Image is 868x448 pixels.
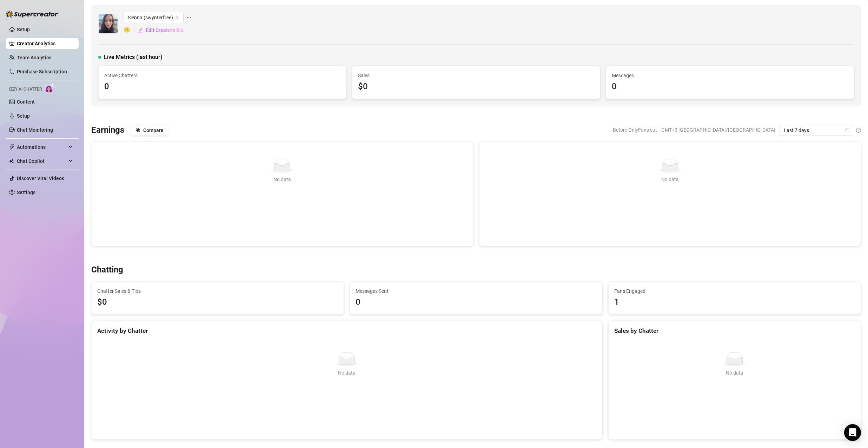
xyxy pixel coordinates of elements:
h3: Earnings [91,125,124,136]
button: Edit Creator's Bio [138,25,184,36]
img: AI Chatter [45,83,55,93]
div: Sales by Chatter [614,326,855,336]
span: 🙂 [124,26,138,34]
span: Edit Creator's Bio [146,27,184,33]
span: Messages [612,72,848,79]
span: calendar [845,128,849,132]
a: Settings [17,190,35,195]
a: Discover Viral Videos [17,176,64,181]
span: Sales [358,72,594,79]
span: Before OnlyFans cut [613,125,657,135]
span: Compare [143,127,164,133]
a: Setup [17,27,30,32]
div: Open Intercom Messenger [844,424,861,441]
span: $0 [97,296,338,309]
img: Sienna [99,14,118,33]
img: Chat Copilot [9,159,14,164]
a: Content [17,99,35,105]
div: No data [100,176,465,183]
a: Team Analytics [17,55,51,60]
div: No data [617,369,852,377]
h3: Chatting [91,264,123,276]
div: 1 [614,296,855,309]
span: GMT+3 [GEOGRAPHIC_DATA]/[GEOGRAPHIC_DATA] [661,125,775,135]
a: Chat Monitoring [17,127,53,133]
span: Izzy AI Chatter [9,86,42,93]
a: Creator Analytics [17,38,73,49]
div: 0 [104,80,340,93]
span: Fans Engaged [614,287,855,295]
span: block [135,127,140,132]
span: thunderbolt [9,144,15,150]
div: No data [488,176,853,183]
span: Chat Copilot [17,156,67,167]
span: team [175,15,180,20]
div: No data [100,369,594,377]
div: 0 [356,296,596,309]
div: 0 [612,80,848,93]
span: Messages Sent [356,287,596,295]
span: Chatter Sales & Tips [97,287,338,295]
span: Live Metrics (last hour) [104,53,163,61]
a: Purchase Subscription [17,69,67,74]
span: Active Chatters [104,72,340,79]
a: Setup [17,113,30,119]
div: $0 [358,80,594,93]
button: Compare [130,125,169,136]
img: logo-BBDzfeDw.svg [6,11,58,18]
span: ellipsis [186,12,191,23]
span: Sienna (swynterfree) [128,12,179,23]
span: Automations [17,141,67,153]
span: info-circle [856,128,861,133]
span: Last 7 days [784,125,849,136]
span: edit [138,28,143,33]
div: Activity by Chatter [97,326,597,336]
